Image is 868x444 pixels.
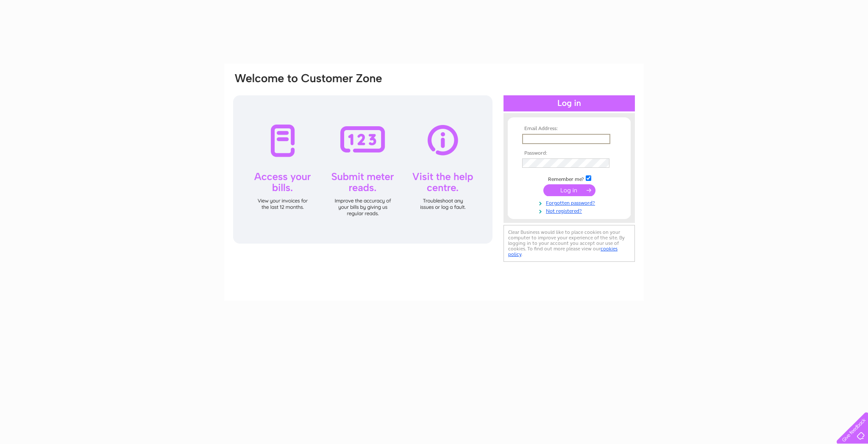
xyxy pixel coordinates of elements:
[520,150,618,156] th: Password:
[520,174,618,183] td: Remember me?
[543,184,595,196] input: Submit
[520,126,618,132] th: Email Address:
[522,206,618,214] a: Not registered?
[522,198,618,206] a: Forgotten password?
[508,246,618,257] a: cookies policy
[504,225,635,262] div: Clear Business would like to place cookies on your computer to improve your experience of the sit...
